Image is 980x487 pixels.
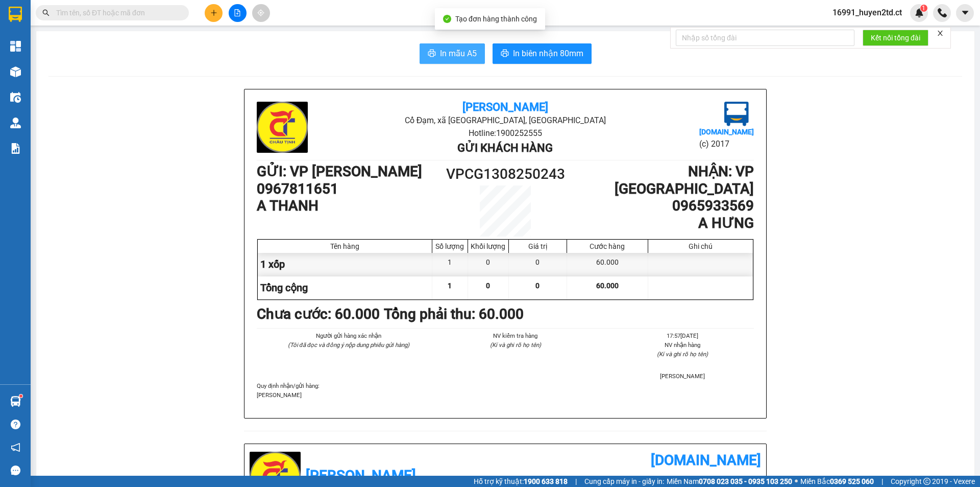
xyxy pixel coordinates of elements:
[524,477,568,485] strong: 1900 633 818
[277,331,420,340] li: Người gửi hàng xác nhận
[10,396,21,407] img: warehouse-icon
[443,163,568,185] h1: VPCG1308250243
[257,197,443,215] h1: A THANH
[657,351,708,358] i: (Kí và ghi rõ họ tên)
[468,253,509,276] div: 0
[513,47,583,60] span: In biên nhận 80mm
[444,331,586,340] li: NV kiểm tra hàng
[339,114,671,127] li: Cổ Đạm, xã [GEOGRAPHIC_DATA], [GEOGRAPHIC_DATA]
[575,476,577,487] span: |
[443,15,451,23] span: check-circle
[257,9,264,16] span: aim
[462,101,548,113] b: [PERSON_NAME]
[611,340,754,350] li: NV nhận hàng
[956,4,974,22] button: caret-down
[471,242,506,250] div: Khối lượng
[881,476,883,487] span: |
[923,478,930,485] span: copyright
[19,395,22,398] sup: 1
[11,420,20,429] span: question-circle
[699,477,792,485] strong: 0708 023 035 - 0935 103 250
[11,466,20,475] span: message
[535,282,540,290] span: 0
[10,41,21,52] img: dashboard-icon
[567,253,648,276] div: 60.000
[257,102,308,153] img: logo.jpg
[10,66,21,77] img: warehouse-icon
[10,118,21,128] img: warehouse-icon
[455,15,537,23] span: Tạo đơn hàng thành công
[258,253,432,276] div: 1 xốp
[306,467,416,484] b: [PERSON_NAME]
[871,32,920,43] span: Kết nối tổng đài
[257,381,754,400] div: Quy định nhận/gửi hàng :
[257,163,422,180] b: GỬI : VP [PERSON_NAME]
[800,476,874,487] span: Miền Bắc
[830,477,874,485] strong: 0369 525 060
[570,242,645,250] div: Cước hàng
[511,242,564,250] div: Giá trị
[938,8,947,17] img: phone-icon
[10,92,21,103] img: warehouse-icon
[676,30,854,46] input: Nhập số tổng đài
[205,4,223,22] button: plus
[651,242,750,250] div: Ghi chú
[384,306,524,322] b: Tổng phải thu: 60.000
[435,242,465,250] div: Số lượng
[257,180,443,198] h1: 0967811651
[611,331,754,340] li: 17:57[DATE]
[568,197,754,215] h1: 0965933569
[252,4,270,22] button: aim
[210,9,217,16] span: plus
[795,479,798,483] span: ⚪️
[596,282,619,290] span: 60.000
[448,282,452,290] span: 1
[493,43,592,64] button: printerIn biên nhận 80mm
[824,6,910,19] span: 16991_huyen2td.ct
[234,9,241,16] span: file-add
[611,372,754,381] li: [PERSON_NAME]
[568,215,754,232] h1: A HƯNG
[260,242,429,250] div: Tên hàng
[11,443,20,452] span: notification
[486,282,490,290] span: 0
[288,341,409,349] i: (Tôi đã đọc và đồng ý nộp dung phiếu gửi hàng)
[915,8,924,17] img: icon-new-feature
[428,49,436,59] span: printer
[509,253,567,276] div: 0
[9,7,22,22] img: logo-vxr
[490,341,541,349] i: (Kí và ghi rõ họ tên)
[260,282,308,294] span: Tổng cộng
[615,163,754,197] b: NHẬN : VP [GEOGRAPHIC_DATA]
[937,30,944,37] span: close
[56,7,177,18] input: Tìm tên, số ĐT hoặc mã đơn
[440,47,477,60] span: In mẫu A5
[922,5,925,12] span: 1
[863,30,928,46] button: Kết nối tổng đài
[42,9,50,16] span: search
[474,476,568,487] span: Hỗ trợ kỹ thuật:
[257,390,754,400] p: [PERSON_NAME]
[961,8,970,17] span: caret-down
[651,452,761,469] b: [DOMAIN_NAME]
[724,102,749,126] img: logo.jpg
[920,5,927,12] sup: 1
[699,137,754,150] li: (c) 2017
[10,143,21,154] img: solution-icon
[339,127,671,140] li: Hotline: 1900252555
[257,306,380,322] b: Chưa cước : 60.000
[420,43,485,64] button: printerIn mẫu A5
[432,253,468,276] div: 1
[457,142,553,154] b: Gửi khách hàng
[584,476,664,487] span: Cung cấp máy in - giấy in:
[229,4,247,22] button: file-add
[699,128,754,136] b: [DOMAIN_NAME]
[501,49,509,59] span: printer
[667,476,792,487] span: Miền Nam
